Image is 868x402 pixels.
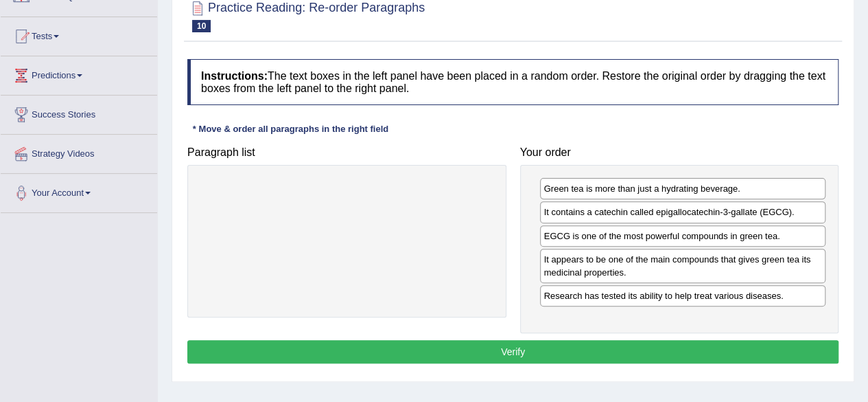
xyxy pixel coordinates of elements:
[540,249,826,283] div: It appears to be one of the main compounds that gives green tea its medicinal properties.
[540,178,826,199] div: Green tea is more than just a hydrating beverage.
[187,122,394,135] div: * Move & order all paragraphs in the right field
[540,201,826,223] div: It contains a catechin called epigallocatechin-3-gallate (EGCG).
[1,135,157,169] a: Strategy Videos
[520,146,839,159] h4: Your order
[1,96,157,130] a: Success Stories
[540,285,826,306] div: Research has tested its ability to help treat various diseases.
[201,70,268,82] b: Instructions:
[1,56,157,91] a: Predictions
[192,20,211,32] span: 10
[1,17,157,52] a: Tests
[187,340,838,364] button: Verify
[1,174,157,208] a: Your Account
[187,59,838,105] h4: The text boxes in the left panel have been placed in a random order. Restore the original order b...
[540,225,826,247] div: EGCG is one of the most powerful compounds in green tea.
[187,146,506,159] h4: Paragraph list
